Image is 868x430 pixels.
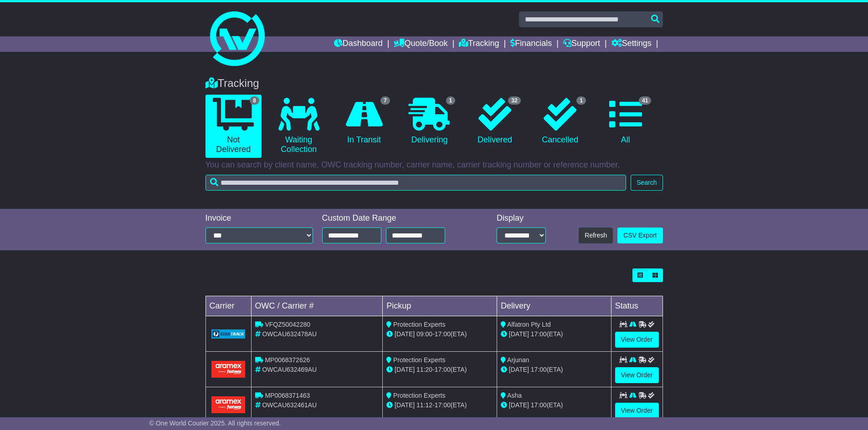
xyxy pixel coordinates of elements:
[336,95,392,148] a: 7 In Transit
[265,392,310,399] span: MP0068371463
[611,296,663,316] td: Status
[531,366,547,373] span: 17:00
[532,95,588,148] a: 1 Cancelled
[631,175,663,191] button: Search
[393,321,445,328] span: Protection Experts
[416,401,432,409] span: 11:12
[615,332,659,348] a: View Order
[251,296,383,316] td: OWC / Carrier #
[617,228,663,243] a: CSV Export
[579,228,613,243] button: Refresh
[615,403,659,419] a: View Order
[510,36,552,52] a: Financials
[497,296,611,316] td: Delivery
[563,36,600,52] a: Support
[507,356,529,364] span: Arjunan
[265,356,310,364] span: MP0068372626
[459,36,499,52] a: Tracking
[497,213,546,223] div: Display
[435,330,451,338] span: 17:00
[395,401,415,409] span: [DATE]
[262,330,317,338] span: OWCAU632478AU
[639,96,651,105] span: 41
[386,400,493,410] div: - (ETA)
[597,95,653,148] a: 41 All
[395,366,415,373] span: [DATE]
[201,77,668,90] div: Tracking
[262,366,317,373] span: OWCAU632469AU
[383,296,497,316] td: Pickup
[205,160,663,170] p: You can search by client name, OWC tracking number, carrier name, carrier tracking number or refe...
[416,366,432,373] span: 11:20
[507,321,551,328] span: Alfatron Pty Ltd
[531,401,547,409] span: 17:00
[467,95,523,148] a: 32 Delivered
[271,95,327,158] a: Waiting Collection
[611,36,652,52] a: Settings
[250,96,259,105] span: 8
[334,36,383,52] a: Dashboard
[211,329,246,339] img: GetCarrierServiceLogo
[501,365,607,374] div: (ETA)
[615,367,659,383] a: View Order
[508,96,520,105] span: 32
[501,329,607,339] div: (ETA)
[416,330,432,338] span: 09:00
[576,96,586,105] span: 1
[531,330,547,338] span: 17:00
[211,396,246,413] img: Aramex.png
[507,392,522,399] span: Asha
[322,213,468,223] div: Custom Date Range
[262,401,317,409] span: OWCAU632461AU
[509,401,529,409] span: [DATE]
[205,213,313,223] div: Invoice
[394,36,447,52] a: Quote/Book
[509,366,529,373] span: [DATE]
[435,401,451,409] span: 17:00
[205,95,262,158] a: 8 Not Delivered
[395,330,415,338] span: [DATE]
[435,366,451,373] span: 17:00
[265,321,310,328] span: VFQZ50042280
[386,365,493,374] div: - (ETA)
[386,329,493,339] div: - (ETA)
[205,296,251,316] td: Carrier
[393,356,445,364] span: Protection Experts
[509,330,529,338] span: [DATE]
[380,96,390,105] span: 7
[393,392,445,399] span: Protection Experts
[446,96,456,105] span: 1
[501,400,607,410] div: (ETA)
[211,361,246,378] img: Aramex.png
[401,95,457,148] a: 1 Delivering
[149,420,281,427] span: © One World Courier 2025. All rights reserved.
